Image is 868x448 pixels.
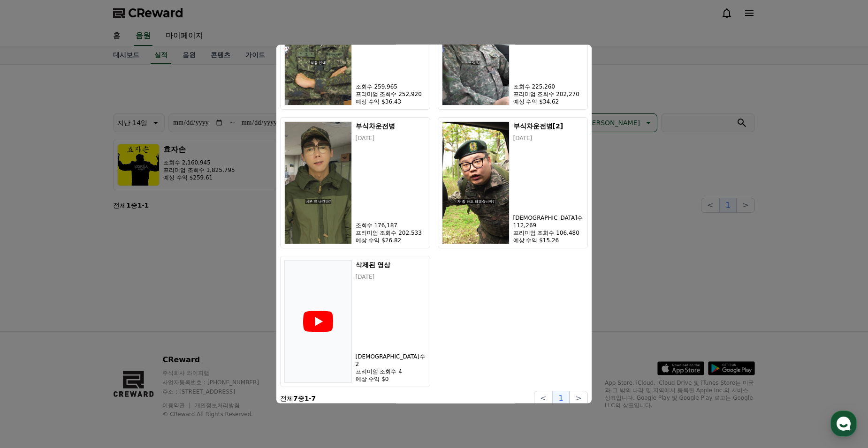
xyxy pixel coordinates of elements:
strong: 7 [312,395,316,402]
p: 조회수 176,187 [356,222,426,229]
span: 홈 [30,311,35,319]
button: 부식차운전병 부식차운전병 [DATE] 조회수 176,187 프리미엄 조회수 202,533 예상 수익 $26.82 [280,117,430,248]
p: [DEMOGRAPHIC_DATA]수 2 [356,353,426,368]
p: [DATE] [513,134,584,142]
p: 전체 중 - [280,394,316,403]
p: [DATE] [356,273,426,281]
p: 프리미엄 조회수 106,480 [513,229,584,237]
p: 예상 수익 $26.82 [356,237,426,244]
a: 홈 [3,297,62,321]
span: 설정 [145,311,156,319]
img: 부식차운전병[2] [442,121,510,244]
p: 프리미엄 조회수 202,533 [356,229,426,237]
p: 프리미엄 조회수 202,270 [513,90,584,98]
p: 프리미엄 조회수 4 [356,368,426,375]
button: > [570,391,588,406]
button: 1 [552,391,569,406]
button: 부식차운전병[2] 부식차운전병[2] [DATE] [DEMOGRAPHIC_DATA]수 112,269 프리미엄 조회수 106,480 예상 수익 $15.26 [438,117,588,248]
p: 프리미엄 조회수 252,920 [356,90,426,98]
strong: 7 [293,395,298,402]
p: 조회수 225,260 [513,83,584,90]
img: 부식차운전병 [284,121,352,244]
a: 대화 [62,297,121,321]
p: 예상 수익 $15.26 [513,237,584,244]
h5: 삭제된 영상 [356,260,426,269]
div: modal [276,45,592,403]
p: 조회수 259,965 [356,83,426,90]
strong: 1 [305,395,309,402]
a: 설정 [121,297,180,321]
button: < [534,391,552,406]
p: [DATE] [356,134,426,142]
p: 예상 수익 $34.62 [513,98,584,105]
h5: 부식차운전병 [356,121,426,131]
p: [DEMOGRAPHIC_DATA]수 112,269 [513,214,584,229]
p: 예상 수익 $36.43 [356,98,426,105]
h5: 부식차운전병[2] [513,121,584,131]
span: 대화 [86,312,97,319]
button: 삭제된 영상 [DATE] [DEMOGRAPHIC_DATA]수 2 프리미엄 조회수 4 예상 수익 $0 [280,256,430,387]
p: 예상 수익 $0 [356,375,426,383]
